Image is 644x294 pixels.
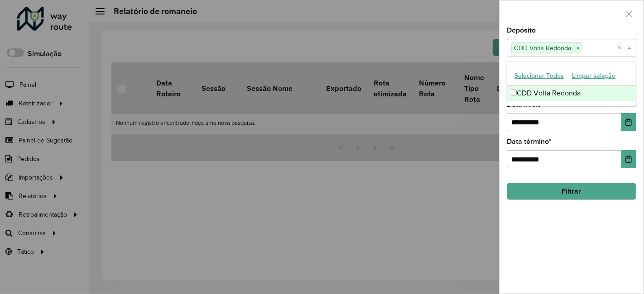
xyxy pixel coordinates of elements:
[621,150,636,168] button: Choose Date
[507,25,536,36] label: Depósito
[621,113,636,131] button: Choose Date
[512,43,574,53] span: CDD Volta Redonda
[510,69,568,83] button: Selecionar Todos
[507,62,637,106] ng-dropdown-panel: Options list
[507,183,636,200] button: Filtrar
[507,85,636,101] div: CDD Volta Redonda
[507,136,552,147] label: Data término
[617,43,625,53] span: Clear all
[574,43,582,54] span: ×
[568,69,620,83] button: Limpar seleção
